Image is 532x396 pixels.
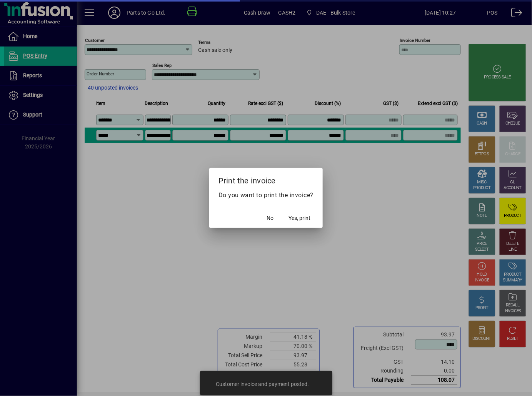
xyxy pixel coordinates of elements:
[218,191,314,200] p: Do you want to print the invoice?
[289,214,310,222] span: Yes, print
[209,168,323,190] h2: Print the invoice
[285,211,314,225] button: Yes, print
[267,214,274,222] span: No
[258,211,282,225] button: No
